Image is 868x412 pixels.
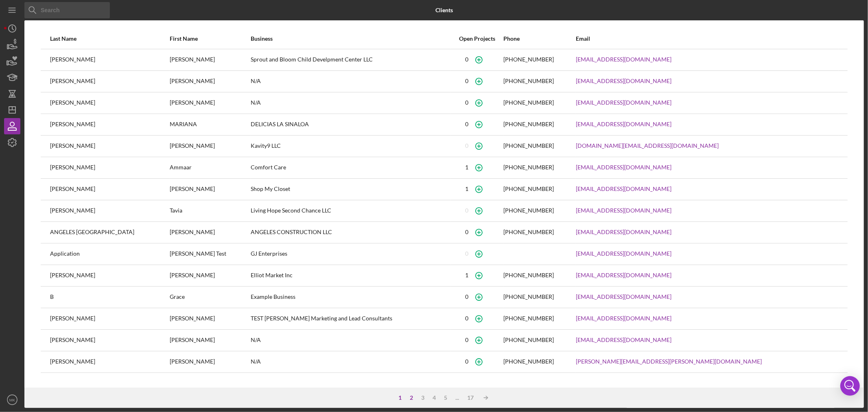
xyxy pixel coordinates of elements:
div: 2 [406,394,417,401]
a: [EMAIL_ADDRESS][DOMAIN_NAME] [576,56,671,63]
div: [PHONE_NUMBER] [504,207,554,214]
a: [EMAIL_ADDRESS][DOMAIN_NAME] [576,164,671,171]
div: 0 [466,337,469,343]
div: ANGELES [GEOGRAPHIC_DATA] [50,222,169,243]
div: ... [451,394,463,401]
div: [PHONE_NUMBER] [504,294,554,300]
div: [PHONE_NUMBER] [504,142,554,149]
a: [EMAIL_ADDRESS][DOMAIN_NAME] [576,78,671,84]
div: [PERSON_NAME] [50,201,169,221]
div: 0 [466,78,469,84]
div: Elliot Market Inc [251,265,450,286]
div: [PERSON_NAME] [170,330,250,351]
a: [PERSON_NAME][EMAIL_ADDRESS][PERSON_NAME][DOMAIN_NAME] [576,358,762,365]
div: 0 [466,315,469,322]
div: [PHONE_NUMBER] [504,358,554,365]
div: [PERSON_NAME] [50,179,169,199]
button: MK [4,392,20,408]
div: 5 [440,394,451,401]
div: [PERSON_NAME] [50,71,169,92]
div: Phone [504,35,575,42]
div: 0 [466,56,469,63]
div: 4 [429,394,440,401]
div: [PERSON_NAME] [170,71,250,92]
div: [PHONE_NUMBER] [504,337,554,343]
div: [PERSON_NAME] [170,352,250,372]
div: [PHONE_NUMBER] [504,315,554,322]
div: [PERSON_NAME] [50,93,169,113]
div: 0 [466,142,469,149]
div: [PERSON_NAME] [170,93,250,113]
div: [PERSON_NAME] [50,136,169,156]
div: [PERSON_NAME] [170,50,250,70]
div: 0 [466,358,469,365]
div: 0 [466,250,469,257]
div: 0 [466,294,469,300]
a: [EMAIL_ADDRESS][DOMAIN_NAME] [576,186,671,192]
div: Ammaar [170,158,250,178]
div: N/A [251,71,450,92]
div: [PHONE_NUMBER] [504,272,554,278]
div: Business [251,35,450,42]
div: ANGELES CONSTRUCTION LLC [251,222,450,243]
a: [EMAIL_ADDRESS][DOMAIN_NAME] [576,229,671,235]
b: Clients [435,7,453,13]
div: [PERSON_NAME] [170,222,250,243]
div: [PHONE_NUMBER] [504,78,554,84]
div: 0 [466,99,469,106]
div: [PERSON_NAME] [170,309,250,329]
div: MARIANA [170,114,250,135]
div: [PHONE_NUMBER] [504,186,554,192]
a: [EMAIL_ADDRESS][DOMAIN_NAME] [576,99,671,106]
div: Living Hope Second Chance LLC [251,201,450,221]
div: [PERSON_NAME] Test [170,244,250,264]
div: [PHONE_NUMBER] [504,121,554,127]
div: N/A [251,352,450,372]
div: [PERSON_NAME] [50,352,169,372]
div: First Name [170,35,250,42]
div: 1 [466,272,469,278]
div: Grace [170,287,250,307]
div: N/A [251,330,450,351]
div: Open Projects [451,35,503,42]
div: 1 [466,164,469,171]
div: [PHONE_NUMBER] [504,56,554,63]
div: [PERSON_NAME] [50,114,169,135]
div: [PHONE_NUMBER] [504,229,554,235]
div: Email [576,35,838,42]
a: [EMAIL_ADDRESS][DOMAIN_NAME] [576,250,671,257]
a: [EMAIL_ADDRESS][DOMAIN_NAME] [576,121,671,127]
div: 1 [466,186,469,192]
div: Comfort Care [251,158,450,178]
div: N/A [251,93,450,113]
div: Kavity9 LLC [251,136,450,156]
div: 1 [394,394,406,401]
div: [PERSON_NAME] [170,179,250,199]
a: [EMAIL_ADDRESS][DOMAIN_NAME] [576,315,671,322]
div: [PERSON_NAME] [170,136,250,156]
div: [PERSON_NAME] [50,158,169,178]
div: [PHONE_NUMBER] [504,164,554,171]
div: 0 [466,229,469,235]
div: 3 [417,394,429,401]
div: 0 [466,121,469,127]
div: TEST [PERSON_NAME] Marketing and Lead Consultants [251,309,450,329]
a: [DOMAIN_NAME][EMAIL_ADDRESS][DOMAIN_NAME] [576,142,719,149]
div: Sprout and Bloom Child Develpment Center LLC [251,50,450,70]
div: Tavia [170,201,250,221]
div: Open Intercom Messenger [840,376,860,396]
div: [PERSON_NAME] [50,309,169,329]
div: Shop My Closet [251,179,450,199]
div: [PERSON_NAME] [50,330,169,351]
a: [EMAIL_ADDRESS][DOMAIN_NAME] [576,272,671,278]
a: [EMAIL_ADDRESS][DOMAIN_NAME] [576,207,671,214]
div: [PERSON_NAME] [170,265,250,286]
div: 17 [463,394,478,401]
input: Search [24,2,110,18]
div: Last Name [50,35,169,42]
text: MK [9,398,15,402]
div: [PHONE_NUMBER] [504,99,554,106]
div: 0 [466,207,469,214]
div: B [50,287,169,307]
div: GJ Enterprises [251,244,450,264]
